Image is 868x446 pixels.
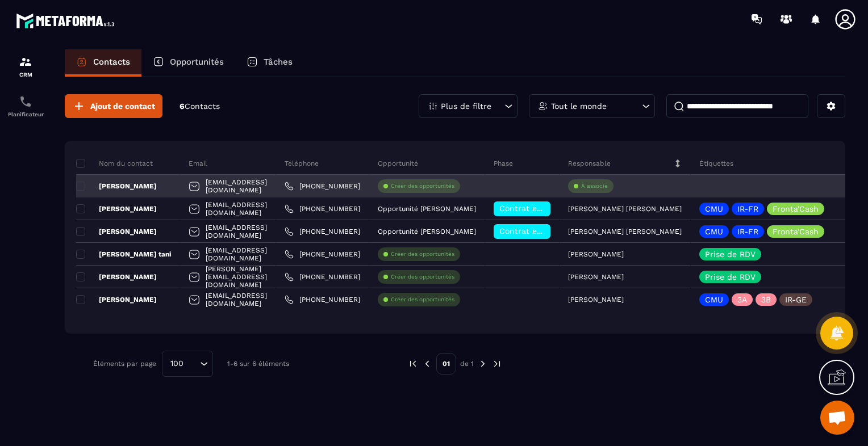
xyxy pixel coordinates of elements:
p: [PERSON_NAME] [PERSON_NAME] [568,205,682,213]
img: formation [19,55,32,69]
p: Opportunités [170,57,224,67]
p: Fronta'Cash [773,205,819,213]
img: logo [16,10,118,31]
p: Étiquettes [699,159,733,168]
p: Créer des opportunités [391,182,454,190]
input: Search for option [187,357,197,370]
p: [PERSON_NAME] [76,227,157,236]
p: de 1 [460,359,474,368]
p: [PERSON_NAME] [PERSON_NAME] [568,228,682,235]
p: [PERSON_NAME] [76,295,157,304]
p: Phase [494,159,513,168]
span: Contrat envoyé [499,204,559,213]
p: Créer des opportunités [391,250,454,258]
a: [PHONE_NUMBER] [285,295,360,304]
p: IR-GE [785,296,807,304]
p: 01 [436,353,456,375]
p: Contacts [93,57,130,67]
p: [PERSON_NAME] [76,204,157,213]
a: Opportunités [141,49,235,77]
p: [PERSON_NAME] [568,296,624,304]
a: [PHONE_NUMBER] [285,227,360,236]
p: [PERSON_NAME] [76,272,157,281]
p: Créer des opportunités [391,296,454,304]
p: Fronta'Cash [773,228,819,235]
p: 3A [737,296,747,304]
p: CRM [3,71,48,78]
a: formationformationCRM [3,47,48,86]
p: Nom du contact [76,159,153,168]
img: scheduler [19,95,32,108]
p: Opportunité [378,159,418,168]
img: prev [408,359,418,369]
p: Prise de RDV [705,273,756,281]
a: [PHONE_NUMBER] [285,204,360,213]
div: Ouvrir le chat [820,401,854,435]
p: Créer des opportunités [391,273,454,281]
p: CMU [705,228,723,235]
p: IR-FR [737,205,758,213]
p: Opportunité [PERSON_NAME] [378,228,476,235]
p: 6 [180,101,220,112]
span: Contrat envoyé [499,226,559,235]
p: À associe [581,182,608,190]
a: [PHONE_NUMBER] [285,182,360,191]
p: [PERSON_NAME] [76,182,157,191]
p: [PERSON_NAME] [568,250,624,258]
p: CMU [705,296,723,304]
p: [PERSON_NAME] [568,273,624,281]
p: 3B [761,296,771,304]
span: Contacts [185,102,220,111]
p: Éléments par page [93,360,156,368]
p: Prise de RDV [705,250,756,258]
p: [PERSON_NAME] tani [76,250,171,259]
p: Tâches [264,57,293,67]
p: Planificateur [3,111,48,117]
button: Ajout de contact [65,94,162,118]
p: Opportunité [PERSON_NAME] [378,205,476,213]
p: Téléphone [285,159,319,168]
p: Plus de filtre [441,102,491,110]
p: CMU [705,205,723,213]
img: next [478,359,488,369]
img: prev [422,359,432,369]
div: Search for option [162,351,213,377]
a: Tâches [235,49,304,77]
span: Ajout de contact [90,100,155,112]
p: Email [189,159,207,168]
p: Responsable [568,159,611,168]
a: Contacts [65,49,141,77]
a: [PHONE_NUMBER] [285,272,360,281]
p: Tout le monde [551,102,607,110]
p: 1-6 sur 6 éléments [227,360,289,368]
a: [PHONE_NUMBER] [285,250,360,259]
a: schedulerschedulerPlanificateur [3,86,48,126]
img: next [492,359,502,369]
p: IR-FR [737,228,758,235]
span: 100 [166,357,187,370]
